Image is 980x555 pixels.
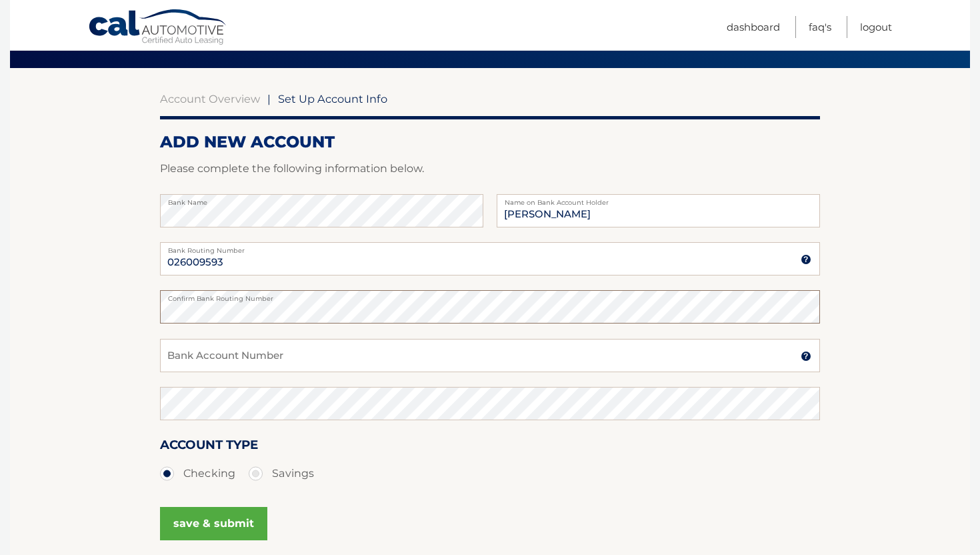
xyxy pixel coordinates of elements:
label: Savings [249,460,314,487]
input: Bank Routing Number [160,242,820,275]
span: | [267,92,271,105]
input: Bank Account Number [160,339,820,372]
button: save & submit [160,507,267,540]
h2: ADD NEW ACCOUNT [160,132,820,152]
a: Logout [860,16,892,38]
a: FAQ's [809,16,831,38]
a: Cal Automotive [88,9,228,47]
label: Confirm Bank Routing Number [160,290,820,301]
p: Please complete the following information below. [160,159,820,178]
label: Name on Bank Account Holder [497,194,820,205]
img: tooltip.svg [801,351,811,362]
a: Account Overview [160,92,260,105]
img: tooltip.svg [801,254,811,265]
input: Name on Account (Account Holder Name) [497,194,820,227]
label: Bank Routing Number [160,242,820,253]
label: Bank Name [160,194,483,205]
a: Dashboard [727,16,780,38]
label: Account Type [160,435,258,460]
label: Checking [160,460,235,487]
span: Set Up Account Info [278,92,387,105]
